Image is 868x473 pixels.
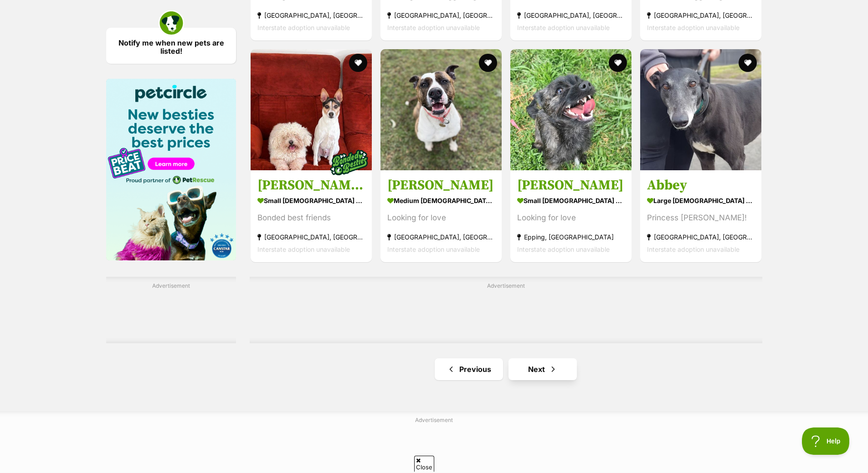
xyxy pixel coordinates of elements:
img: Betty - American Staffordshire Terrier Dog [380,49,502,170]
span: Interstate adoption unavailable [257,245,350,253]
h3: Abbey [647,177,755,194]
img: Pet Circle promo banner [106,79,236,261]
div: Advertisement [250,277,762,343]
span: Interstate adoption unavailable [387,24,480,31]
button: favourite [609,54,627,72]
button: favourite [349,54,367,72]
img: Oscar and Tilly Tamblyn - Tenterfield Terrier Dog [251,49,372,170]
div: Bonded best friends [257,212,365,224]
strong: [GEOGRAPHIC_DATA], [GEOGRAPHIC_DATA] [517,9,625,21]
img: bonded besties [326,140,372,185]
strong: [GEOGRAPHIC_DATA], [GEOGRAPHIC_DATA] [647,231,755,243]
h3: [PERSON_NAME] [387,177,495,194]
span: Interstate adoption unavailable [387,245,480,253]
img: Saoirse - Cairn Terrier x Chihuahua Dog [510,49,632,170]
a: Next page [508,358,577,380]
span: Interstate adoption unavailable [647,245,740,253]
iframe: Help Scout Beacon - Open [802,427,850,455]
strong: large [DEMOGRAPHIC_DATA] Dog [647,194,755,207]
button: favourite [739,54,757,72]
h3: [PERSON_NAME] [517,177,625,194]
a: Previous page [435,358,503,380]
strong: [GEOGRAPHIC_DATA], [GEOGRAPHIC_DATA] [257,9,365,21]
a: Abbey large [DEMOGRAPHIC_DATA] Dog Princess [PERSON_NAME]! [GEOGRAPHIC_DATA], [GEOGRAPHIC_DATA] I... [640,170,761,262]
nav: Pagination [250,358,762,380]
a: [PERSON_NAME] and [PERSON_NAME] small [DEMOGRAPHIC_DATA] Dog Bonded best friends [GEOGRAPHIC_DATA... [251,170,372,262]
a: [PERSON_NAME] medium [DEMOGRAPHIC_DATA] Dog Looking for love [GEOGRAPHIC_DATA], [GEOGRAPHIC_DATA]... [380,170,502,262]
img: Abbey - Greyhound Dog [640,49,761,170]
span: Interstate adoption unavailable [517,24,610,31]
span: Interstate adoption unavailable [257,24,350,31]
strong: Epping, [GEOGRAPHIC_DATA] [517,231,625,243]
div: Princess [PERSON_NAME]! [647,212,755,224]
button: favourite [479,54,497,72]
span: Interstate adoption unavailable [647,24,740,31]
strong: [GEOGRAPHIC_DATA], [GEOGRAPHIC_DATA] [387,9,495,21]
div: Advertisement [106,277,236,343]
div: Looking for love [517,212,625,224]
strong: medium [DEMOGRAPHIC_DATA] Dog [387,194,495,207]
strong: small [DEMOGRAPHIC_DATA] Dog [517,194,625,207]
strong: [GEOGRAPHIC_DATA], [GEOGRAPHIC_DATA] [257,231,365,243]
span: Interstate adoption unavailable [517,245,610,253]
strong: [GEOGRAPHIC_DATA], [GEOGRAPHIC_DATA] [647,9,755,21]
a: [PERSON_NAME] small [DEMOGRAPHIC_DATA] Dog Looking for love Epping, [GEOGRAPHIC_DATA] Interstate ... [510,170,632,262]
strong: [GEOGRAPHIC_DATA], [GEOGRAPHIC_DATA] [387,231,495,243]
a: Notify me when new pets are listed! [106,28,236,64]
h3: [PERSON_NAME] and [PERSON_NAME] [257,177,365,194]
span: Close [414,456,434,472]
strong: small [DEMOGRAPHIC_DATA] Dog [257,194,365,207]
div: Looking for love [387,212,495,224]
